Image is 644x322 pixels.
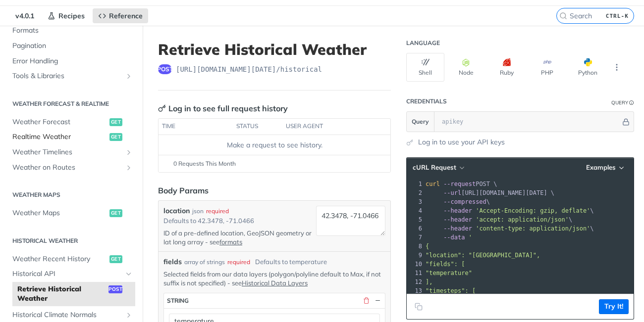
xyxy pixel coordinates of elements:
div: json [192,207,204,216]
div: Defaults to 42.3478, -71.0466 [163,216,254,226]
span: "timesteps": [ [426,287,476,294]
span: --header [443,216,472,223]
span: Weather Forecast [12,117,107,127]
span: "fields": [ [426,261,465,268]
button: Examples [583,163,629,173]
button: Shell [406,53,444,82]
button: Show subpages for Weather on Routes [125,164,133,172]
button: Delete [362,296,371,305]
a: Realtime Weatherget [7,130,135,144]
textarea: 42.3478, -71.0466 [316,206,385,236]
span: Weather Maps [12,208,107,218]
a: Recipes [42,8,90,23]
div: Query [611,99,628,106]
span: get [109,209,122,217]
h2: Weather Forecast & realtime [7,99,135,108]
div: 4 [407,206,424,215]
label: location [163,206,190,216]
span: 'content-type: application/json' [476,225,590,232]
a: Tools & LibrariesShow subpages for Tools & Libraries [7,69,135,84]
span: --compressed [443,198,486,205]
button: Copy to clipboard [412,299,426,314]
span: Weather Timelines [12,147,122,157]
span: --data [443,234,465,241]
div: 12 [407,277,424,286]
button: Query [407,112,434,132]
span: ], [426,278,432,285]
span: Weather on Routes [12,163,122,173]
span: Formats [12,26,133,36]
span: Retrieve Historical Weather [17,284,106,304]
span: Query [412,117,429,126]
th: user agent [282,119,371,135]
span: { [426,243,429,250]
div: 8 [407,242,424,251]
button: Try It! [599,299,629,314]
a: Historical APIHide subpages for Historical API [7,267,135,281]
button: Hide subpages for Historical API [125,270,133,278]
span: get [109,255,122,263]
a: formats [219,238,242,246]
div: 5 [407,215,424,224]
span: Historical Climate Normals [12,310,122,320]
input: apikey [437,112,621,132]
a: Log in to use your API keys [418,137,505,147]
svg: More ellipsis [612,63,621,72]
button: cURL Request [409,163,467,173]
div: Defaults to temperature [255,257,327,267]
span: 0 Requests This Month [173,159,236,168]
a: Formats [7,23,135,38]
button: Node [447,53,485,82]
button: PHP [528,53,566,82]
a: Weather TimelinesShow subpages for Weather Timelines [7,145,135,160]
a: Weather on RoutesShow subpages for Weather on Routes [7,160,135,175]
span: Recipes [58,11,85,20]
div: Body Params [158,184,209,196]
i: Information [629,100,634,105]
div: Log in to see full request history [158,102,288,114]
a: Reference [93,8,148,23]
div: 13 [407,286,424,295]
span: --url [443,189,461,196]
a: Weather Recent Historyget [7,252,135,267]
span: get [109,133,122,141]
span: cURL Request [413,163,456,172]
a: Retrieve Historical Weatherpost [12,282,135,306]
button: More Languages [609,60,624,75]
span: ' [469,234,472,241]
a: Historical Data Layers [242,279,308,287]
h2: Weather Maps [7,190,135,199]
span: "temperature" [426,270,472,276]
div: 3 [407,197,424,206]
a: Pagination [7,39,135,53]
div: 2 [407,188,424,197]
div: required [227,258,250,267]
button: Hide [373,296,382,305]
div: required [206,207,229,216]
span: 'accept: application/json' [476,216,569,223]
kbd: CTRL-K [603,11,631,21]
span: \ [426,216,572,223]
div: Credentials [406,97,447,105]
button: Show subpages for Tools & Libraries [125,72,133,80]
span: --request [443,181,476,187]
span: \ [426,207,594,214]
span: 'Accept-Encoding: gzip, deflate' [476,207,590,214]
span: \ [426,225,594,232]
div: Make a request to see history. [162,140,386,150]
span: post [158,64,172,74]
span: Error Handling [12,56,133,66]
div: QueryInformation [611,99,634,106]
h2: Historical Weather [7,236,135,245]
span: Weather Recent History [12,254,107,264]
a: Error Handling [7,54,135,69]
span: [URL][DOMAIN_NAME][DATE] \ [426,189,554,196]
span: get [109,118,122,126]
div: 6 [407,224,424,233]
span: Pagination [12,41,133,51]
span: \ [426,198,490,205]
span: v4.0.1 [10,8,40,23]
span: fields [163,257,182,267]
span: Tools & Libraries [12,71,122,81]
span: Examples [586,163,616,172]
